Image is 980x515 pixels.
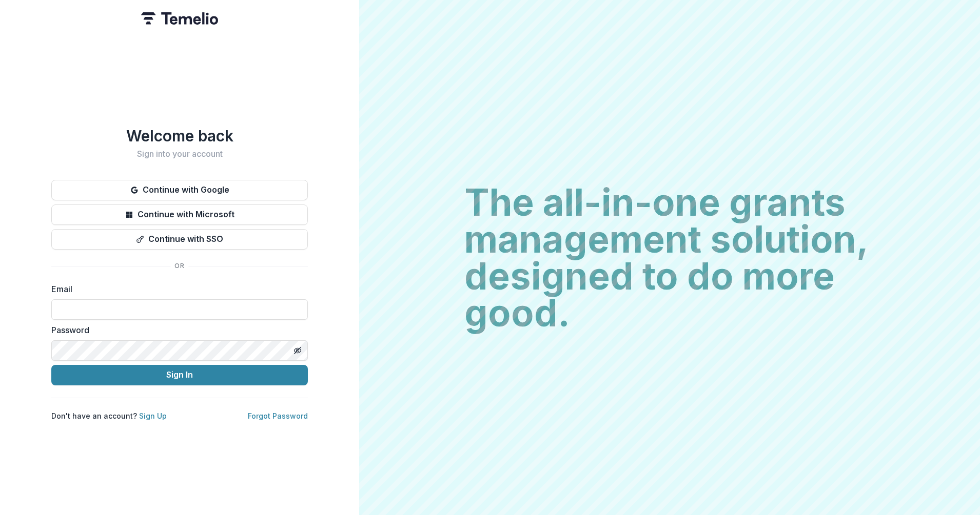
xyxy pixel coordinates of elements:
[51,410,167,421] p: Don't have an account?
[51,204,308,225] button: Continue with Microsoft
[51,229,308,250] button: Continue with SSO
[139,411,167,420] a: Sign Up
[51,180,308,200] button: Continue with Google
[141,12,218,25] img: Temelio
[248,411,308,420] a: Forgot Password
[51,127,308,145] h1: Welcome back
[51,324,302,336] label: Password
[289,342,306,359] button: Toggle password visibility
[51,365,308,385] button: Sign In
[51,283,302,295] label: Email
[51,149,308,159] h2: Sign into your account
